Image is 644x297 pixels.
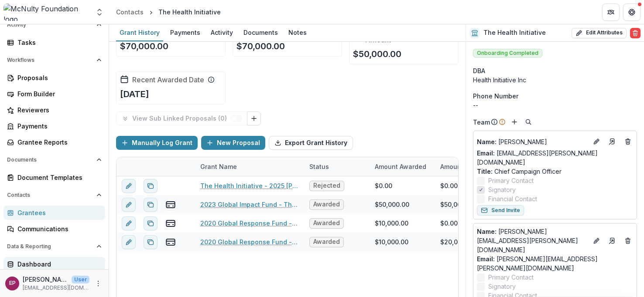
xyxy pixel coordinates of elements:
[132,76,204,84] h2: Recent Awarded Date
[3,188,105,202] button: Open Contacts
[440,181,458,190] div: $0.00
[353,47,401,61] p: $50,000.00
[473,91,518,101] span: Phone Number
[113,6,147,18] a: Contacts
[240,24,281,41] a: Documents
[477,137,588,146] p: [PERSON_NAME]
[7,157,93,163] span: Documents
[313,219,340,227] span: Awarded
[509,117,520,127] button: Add
[285,24,310,41] a: Notes
[477,205,524,216] button: Send Invite
[17,224,98,233] div: Communications
[200,200,299,209] a: 2023 Global Impact Fund - The Health Initiative-07/31/2023-08/30/2025
[304,157,370,176] div: Status
[122,179,136,193] button: edit
[440,200,475,209] div: $50,000.00
[165,218,176,229] button: view-payments
[304,162,334,171] div: Status
[195,162,242,171] div: Grant Name
[285,26,310,39] div: Notes
[477,254,633,273] a: Email: [PERSON_NAME][EMAIL_ADDRESS][PERSON_NAME][DOMAIN_NAME]
[122,235,136,249] button: edit
[3,240,105,253] button: Open Data & Reporting
[200,181,299,190] a: The Health Initiative - 2025 [PERSON_NAME] Prize Application
[375,200,409,209] div: $50,000.00
[116,7,144,17] div: Contacts
[167,24,204,41] a: Payments
[488,273,534,282] span: Primary Contact
[7,57,93,63] span: Workflows
[120,88,149,101] p: [DATE]
[488,282,516,291] span: Signatory
[473,101,637,110] div: --
[17,138,98,147] div: Grantee Reports
[17,173,98,182] div: Document Templates
[269,136,353,150] button: Export Grant History
[167,26,204,39] div: Payments
[17,121,98,131] div: Payments
[17,38,98,47] div: Tasks
[3,18,105,32] button: Open Activity
[3,153,105,167] button: Open Documents
[9,280,16,286] div: Esther Park
[473,66,485,75] span: DBA
[477,168,493,175] span: Title :
[132,115,230,122] p: View Sub Linked Proposals ( 0 )
[17,208,98,217] div: Grantees
[623,236,633,246] button: Deletes
[144,235,158,249] button: Duplicate proposal
[605,234,619,248] a: Go to contact
[120,40,168,53] p: $70,000.00
[240,26,281,39] div: Documents
[3,135,105,149] a: Grantee Reports
[195,157,304,176] div: Grant Name
[523,117,534,127] button: Search
[3,103,105,117] a: Reviewers
[93,278,103,289] button: More
[477,167,633,176] p: Chief Campaign Officer
[158,7,221,17] div: The Health Initiative
[473,49,542,57] span: Onboarding Completed
[591,136,602,147] button: Edit
[477,137,588,146] a: Name: [PERSON_NAME]
[207,26,236,39] div: Activity
[313,201,340,208] span: Awarded
[17,260,98,269] div: Dashboard
[93,3,106,21] button: Open entity switcher
[440,162,479,171] p: Amount Paid
[247,111,261,125] button: Link Grants
[483,29,546,37] h2: The Health Initiative
[602,3,620,21] button: Partners
[630,28,641,38] button: Delete
[313,182,340,189] span: Rejected
[370,157,435,176] div: Amount Awarded
[7,22,93,28] span: Activity
[116,111,247,125] button: View Sub Linked Proposals (0)
[591,236,602,246] button: Edit
[477,138,497,145] span: Name :
[3,53,105,67] button: Open Workflows
[144,198,158,212] button: Duplicate proposal
[3,35,105,50] a: Tasks
[477,227,588,254] p: [PERSON_NAME][EMAIL_ADDRESS][PERSON_NAME][DOMAIN_NAME]
[165,199,176,210] button: view-payments
[116,24,163,41] a: Grant History
[375,219,408,228] div: $10,000.00
[17,89,98,98] div: Form Builder
[623,136,633,147] button: Deletes
[477,149,495,157] span: Email:
[17,73,98,82] div: Proposals
[375,181,392,190] div: $0.00
[72,276,89,283] p: User
[375,237,408,246] div: $10,000.00
[144,216,158,230] button: Duplicate proposal
[3,71,105,85] a: Proposals
[623,3,641,21] button: Get Help
[440,219,458,228] div: $0.00
[23,275,68,284] p: [PERSON_NAME]
[7,192,93,198] span: Contacts
[440,237,475,246] div: $20,000.00
[113,6,224,18] nav: breadcrumb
